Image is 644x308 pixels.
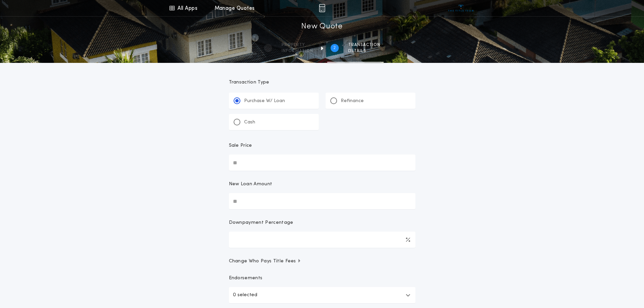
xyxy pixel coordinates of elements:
[229,232,415,248] input: Downpayment Percentage
[244,119,255,126] p: Cash
[319,4,325,12] img: img
[229,258,415,265] button: Change Who Pays Title Fees
[448,5,474,11] img: vs-icon
[229,155,415,171] input: Sale Price
[341,98,364,104] p: Refinance
[229,142,252,149] p: Sale Price
[348,42,380,48] span: Transaction
[229,258,302,265] span: Change Who Pays Title Fees
[229,181,272,188] p: New Loan Amount
[348,48,380,54] span: details
[282,42,313,48] span: Property
[229,79,415,86] p: Transaction Type
[233,291,257,299] p: 0 selected
[244,98,285,104] p: Purchase W/ Loan
[333,45,336,51] h2: 2
[301,21,342,32] h1: New Quote
[282,48,313,54] span: information
[229,287,415,303] button: 0 selected
[229,275,415,282] p: Endorsements
[229,219,293,226] p: Downpayment Percentage
[229,193,415,209] input: New Loan Amount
